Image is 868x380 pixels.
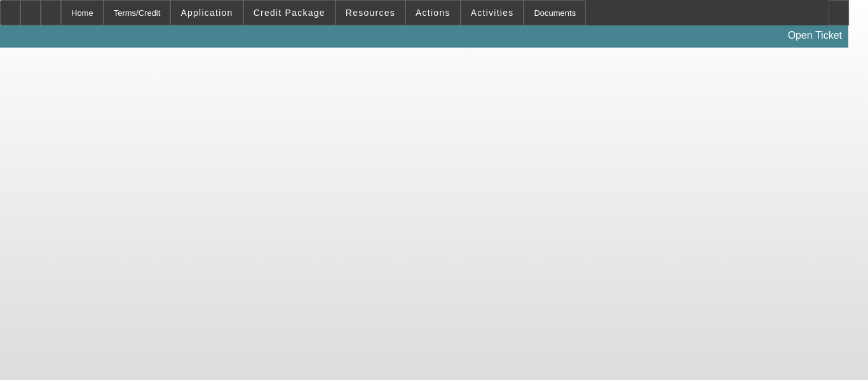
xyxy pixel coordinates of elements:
button: Credit Package [244,1,335,25]
a: Open Ticket [783,25,847,46]
span: Credit Package [254,8,325,18]
span: Application [180,8,233,18]
span: Resources [346,8,395,18]
button: Actions [406,1,460,25]
button: Activities [461,1,524,25]
span: Actions [416,8,451,18]
span: Activities [471,8,514,18]
button: Resources [336,1,405,25]
button: Application [171,1,242,25]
